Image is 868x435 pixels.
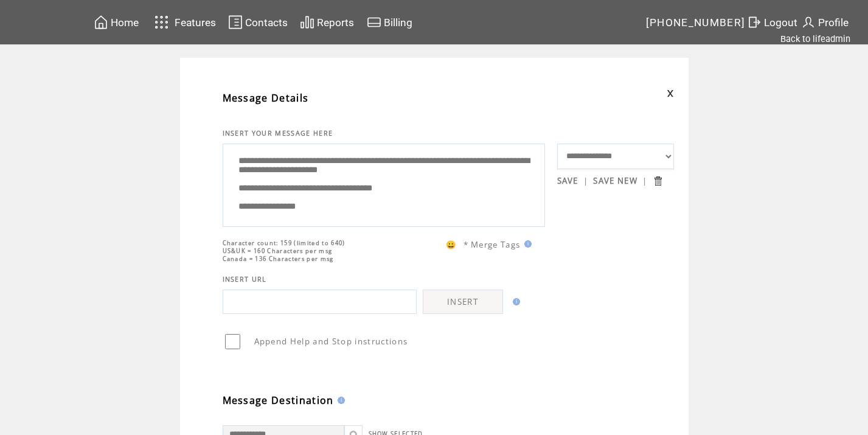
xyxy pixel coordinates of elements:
img: help.gif [521,240,532,248]
img: help.gif [509,298,520,305]
span: Message Destination [223,394,334,407]
img: creidtcard.svg [367,15,381,30]
span: Reports [317,16,354,29]
span: [PHONE_NUMBER] [646,16,746,29]
span: Character count: 159 (limited to 640) [223,239,345,247]
a: Reports [298,13,356,32]
a: Billing [365,13,414,32]
a: Profile [799,13,850,32]
span: | [583,175,588,186]
a: Home [92,13,141,32]
span: Append Help and Stop instructions [254,336,408,347]
img: contacts.svg [228,15,243,30]
span: US&UK = 160 Characters per msg [223,247,333,255]
input: Submit [652,175,664,187]
a: SAVE [557,175,578,186]
img: profile.svg [801,15,816,30]
a: Features [149,10,218,34]
span: INSERT URL [223,275,267,284]
span: Billing [384,16,412,29]
a: INSERT [423,290,503,314]
img: chart.svg [300,15,314,30]
span: 😀 [446,239,457,250]
span: Logout [764,16,797,29]
span: Profile [818,16,849,29]
span: * Merge Tags [464,239,521,250]
a: Contacts [226,13,290,32]
span: INSERT YOUR MESSAGE HERE [223,129,333,137]
a: Logout [745,13,799,32]
span: Canada = 136 Characters per msg [223,255,334,263]
img: home.svg [94,15,108,30]
a: Back to lifeadmin [780,33,850,44]
img: features.svg [151,12,172,32]
span: | [642,175,647,186]
span: Features [175,16,216,29]
span: Contacts [245,16,288,29]
span: Message Details [223,91,309,105]
span: Home [111,16,139,29]
a: SAVE NEW [593,175,637,186]
img: exit.svg [747,15,762,30]
img: help.gif [334,397,345,404]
